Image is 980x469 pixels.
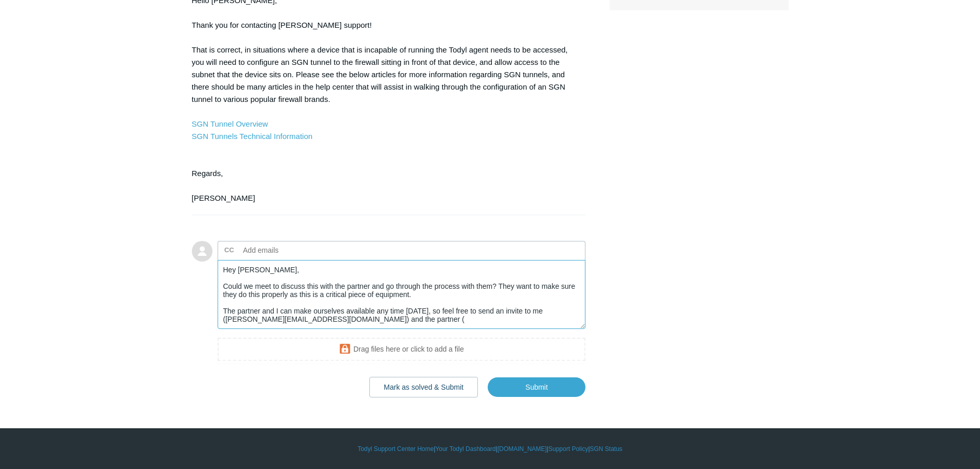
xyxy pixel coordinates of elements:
[192,132,313,141] a: SGN Tunnels Technical Information
[590,444,622,454] a: SGN Status
[239,242,350,258] input: Add emails
[488,377,585,397] input: Submit
[358,444,434,454] a: Todyl Support Center Home
[435,444,495,454] a: Your Todyl Dashboard
[369,377,478,397] button: Mark as solved & Submit
[192,119,268,128] a: SGN Tunnel Overview
[497,444,547,454] a: [DOMAIN_NAME]
[192,444,789,454] div: | | | |
[224,242,234,258] label: CC
[218,260,586,329] textarea: Add your reply
[548,444,588,454] a: Support Policy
